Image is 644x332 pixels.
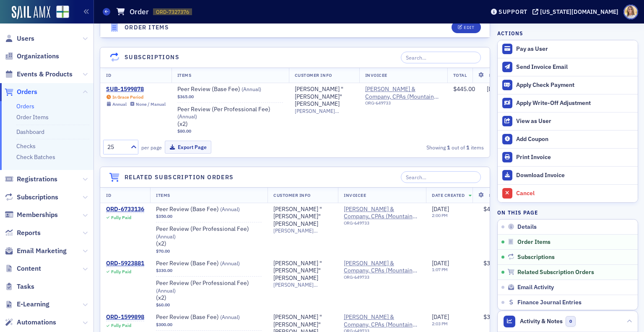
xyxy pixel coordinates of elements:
[220,314,240,320] span: ( Annual )
[344,274,420,283] div: ORG-649733
[517,299,582,306] span: Finance Journal Entries
[112,94,143,100] div: In Grace Period
[432,192,465,198] span: Date Created
[295,72,332,78] span: Customer Info
[106,72,111,78] span: ID
[156,280,262,294] span: Peer Review (Per Professional Fee)
[344,192,366,198] span: Invoicee
[623,5,638,19] span: Profile
[156,314,262,321] a: Peer Review (Base Fee) (Annual)
[344,314,420,328] span: Robert Q Poole & Company, CPAs (Mountain Brk, AL)
[432,259,449,267] span: [DATE]
[520,317,563,326] span: Activity & Notes
[16,113,49,121] a: Order Items
[432,205,449,213] span: [DATE]
[295,86,353,108] div: [PERSON_NAME] "[PERSON_NAME]" [PERSON_NAME]
[56,5,69,18] img: SailAMX
[156,260,262,267] a: Peer Review (Base Fee) (Annual)
[365,72,387,78] span: Invoicee
[156,280,262,301] a: Peer Review (Per Professional Fee) (Annual)(x2)
[177,86,283,93] a: Peer Review (Base Fee) (Annual)
[106,192,111,198] span: ID
[5,34,34,43] a: Users
[156,248,170,254] span: $70.00
[130,7,149,17] h1: Order
[401,52,481,63] input: Search…
[17,34,34,43] span: Users
[5,193,58,202] a: Subscriptions
[465,144,471,151] strong: 1
[498,166,638,184] a: Download Invoice
[5,246,67,256] a: Email Marketing
[177,113,197,120] span: ( Annual )
[516,63,634,71] div: Send Invoice Email
[5,87,37,97] a: Orders
[516,136,634,143] div: Add Coupon
[177,128,191,134] span: $80.00
[17,210,58,220] span: Memberships
[177,72,192,78] span: Items
[156,225,262,247] a: Peer Review (Per Professional Fee) (Annual)(x2)
[107,143,126,152] div: 25
[432,321,448,327] time: 2:03 PM
[273,206,332,228] a: [PERSON_NAME] "[PERSON_NAME]" [PERSON_NAME]
[17,70,73,79] span: Events & Products
[498,58,638,76] button: Send Invoice Email
[5,282,34,291] a: Tasks
[156,206,262,213] a: Peer Review (Base Fee) (Annual)
[273,192,311,198] span: Customer Info
[17,228,41,238] span: Reports
[487,85,504,93] span: [DATE]
[220,206,240,212] span: ( Annual )
[483,259,505,267] span: $390.00
[498,112,638,130] button: View as User
[17,52,59,61] span: Organizations
[532,9,621,15] button: [US_STATE][DOMAIN_NAME]
[517,238,551,246] span: Order Items
[177,106,283,128] a: Peer Review (Per Professional Fee) (Annual)(x2)
[5,318,56,327] a: Automations
[432,212,448,218] time: 2:00 PM
[273,282,332,288] span: [PERSON_NAME][EMAIL_ADDRESS][DOMAIN_NAME]
[156,192,170,198] span: Items
[365,86,441,100] a: [PERSON_NAME] & Company, CPAs (Mountain Brk, [GEOGRAPHIC_DATA])
[566,316,576,327] span: 0
[5,228,41,238] a: Reports
[106,206,144,213] div: ORD-6733136
[295,108,353,114] span: [PERSON_NAME][EMAIL_ADDRESS][DOMAIN_NAME]
[344,260,420,274] a: [PERSON_NAME] & Company, CPAs (Mountain Brk, [GEOGRAPHIC_DATA])
[112,102,127,107] div: Annual
[273,260,332,282] a: [PERSON_NAME] "[PERSON_NAME]" [PERSON_NAME]
[344,314,420,328] a: [PERSON_NAME] & Company, CPAs (Mountain Brk, [GEOGRAPHIC_DATA])
[136,102,166,107] div: None / Manual
[344,206,420,229] span: Robert Q Poole & Company, CPAs (Mountain Brk, AL)
[17,175,57,184] span: Registrations
[516,45,634,53] div: Pay as User
[344,206,420,220] a: [PERSON_NAME] & Company, CPAs (Mountain Brk, [GEOGRAPHIC_DATA])
[516,81,634,89] div: Apply Check Payment
[517,269,594,276] span: Related Subscription Orders
[498,184,638,202] button: Cancel
[12,6,50,19] img: SailAMX
[17,300,49,309] span: E-Learning
[483,313,505,321] span: $354.00
[50,5,69,20] a: View Homepage
[16,142,36,150] a: Checks
[17,193,58,202] span: Subscriptions
[17,87,37,97] span: Orders
[106,86,166,93] a: SUB-1599878
[516,190,634,197] div: Cancel
[5,52,59,61] a: Organizations
[106,260,144,267] a: ORD-5923881
[16,153,55,161] a: Check Batches
[156,268,172,273] span: $330.00
[17,264,41,273] span: Content
[497,209,638,216] h4: On this page
[220,260,240,267] span: ( Annual )
[125,23,169,31] h4: Order Items
[453,72,467,78] span: Total
[156,302,170,308] span: $60.00
[446,144,452,151] strong: 1
[17,246,67,256] span: Email Marketing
